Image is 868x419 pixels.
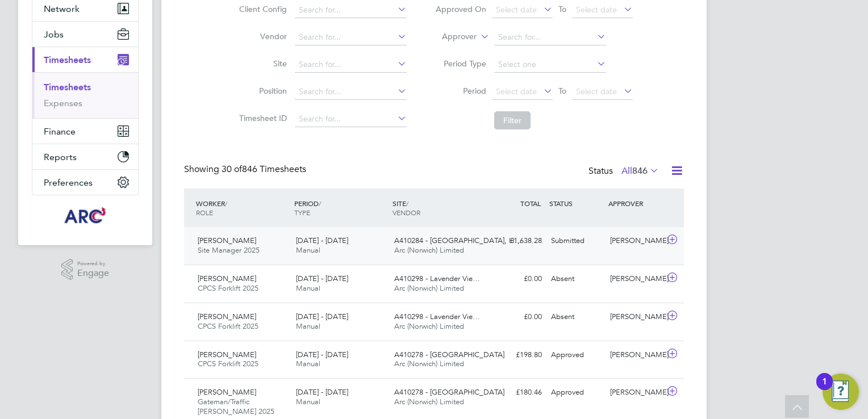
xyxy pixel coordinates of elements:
[394,283,464,293] span: Arc (Norwich) Limited
[487,308,546,326] div: £0.00
[494,57,606,73] input: Select one
[296,321,320,331] span: Manual
[546,232,606,250] div: Submitted
[198,236,256,245] span: [PERSON_NAME]
[32,170,138,195] button: Preferences
[546,346,606,364] div: Approved
[394,236,521,245] span: A410284 - [GEOGRAPHIC_DATA], H…
[236,31,287,41] label: Vendor
[494,30,606,45] input: Search for...
[546,308,606,326] div: Absent
[632,165,648,177] span: 846
[546,193,606,213] div: STATUS
[236,86,287,96] label: Position
[198,283,258,293] span: CPCS Forklift 2025
[394,387,504,397] span: A410278 - [GEOGRAPHIC_DATA]
[295,30,407,45] input: Search for...
[494,111,531,129] button: Filter
[198,245,260,255] span: Site Manager 2025
[296,245,320,255] span: Manual
[44,152,77,162] span: Reports
[435,4,486,14] label: Approved On
[295,2,407,18] input: Search for...
[823,374,859,410] button: Open Resource Center, 1 new notification
[487,383,546,402] div: £180.46
[32,207,139,225] a: Go to home page
[576,5,617,15] span: Select date
[394,312,480,321] span: A410298 - Lavender Vie…
[589,164,661,179] div: Status
[394,274,480,283] span: A410298 - Lavender Vie…
[296,283,320,293] span: Manual
[555,83,570,98] span: To
[606,383,665,402] div: [PERSON_NAME]
[44,3,80,14] span: Network
[435,86,486,96] label: Period
[394,245,464,255] span: Arc (Norwich) Limited
[44,55,91,65] span: Timesheets
[435,58,486,69] label: Period Type
[496,5,537,15] span: Select date
[62,207,108,225] img: arcgroup-logo-retina.png
[296,359,320,368] span: Manual
[61,259,110,280] a: Powered byEngage
[520,199,541,208] span: TOTAL
[222,164,242,175] span: 30 of
[295,111,407,127] input: Search for...
[393,208,420,217] span: VENDOR
[44,126,76,137] span: Finance
[296,236,348,245] span: [DATE] - [DATE]
[487,270,546,288] div: £0.00
[236,113,287,123] label: Timesheet ID
[394,321,464,331] span: Arc (Norwich) Limited
[198,312,256,321] span: [PERSON_NAME]
[606,232,665,250] div: [PERSON_NAME]
[236,58,287,69] label: Site
[390,193,488,223] div: SITE
[296,397,320,407] span: Manual
[225,199,227,208] span: /
[198,321,258,331] span: CPCS Forklift 2025
[822,382,827,396] div: 1
[576,86,617,97] span: Select date
[295,84,407,100] input: Search for...
[394,359,464,368] span: Arc (Norwich) Limited
[294,208,310,217] span: TYPE
[184,164,308,175] div: Showing
[77,269,109,278] span: Engage
[319,199,321,208] span: /
[546,270,606,288] div: Absent
[77,259,109,269] span: Powered by
[496,86,537,97] span: Select date
[606,270,665,288] div: [PERSON_NAME]
[32,22,138,47] button: Jobs
[198,350,256,359] span: [PERSON_NAME]
[296,350,348,359] span: [DATE] - [DATE]
[425,31,477,43] label: Approver
[296,312,348,321] span: [DATE] - [DATE]
[198,397,274,416] span: Gateman/Traffic [PERSON_NAME] 2025
[296,387,348,397] span: [DATE] - [DATE]
[198,387,256,397] span: [PERSON_NAME]
[394,350,504,359] span: A410278 - [GEOGRAPHIC_DATA]
[44,98,82,108] a: Expenses
[606,193,665,213] div: APPROVER
[193,193,291,223] div: WORKER
[198,274,256,283] span: [PERSON_NAME]
[546,383,606,402] div: Approved
[236,4,287,14] label: Client Config
[487,346,546,364] div: £198.80
[198,359,258,368] span: CPCS Forklift 2025
[44,177,93,188] span: Preferences
[44,82,91,93] a: Timesheets
[32,47,138,72] button: Timesheets
[406,199,408,208] span: /
[295,57,407,73] input: Search for...
[196,208,213,217] span: ROLE
[32,144,138,169] button: Reports
[44,29,64,40] span: Jobs
[621,165,659,177] label: All
[394,397,464,407] span: Arc (Norwich) Limited
[487,232,546,250] div: £1,638.28
[606,346,665,364] div: [PERSON_NAME]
